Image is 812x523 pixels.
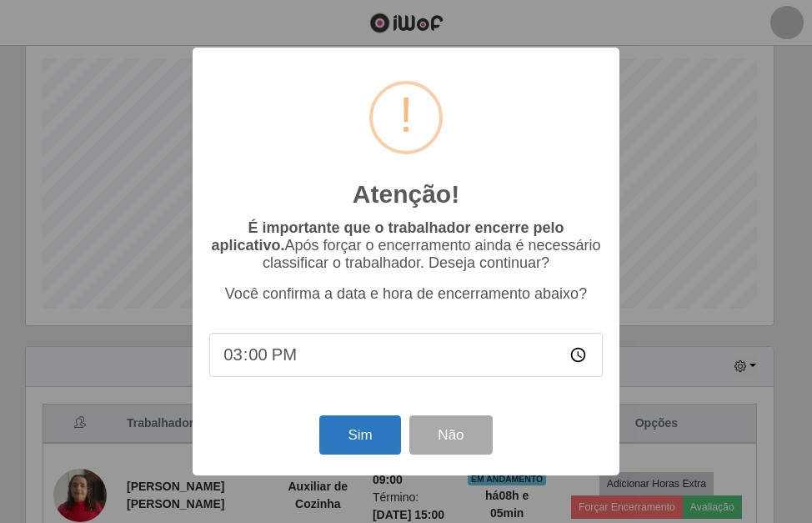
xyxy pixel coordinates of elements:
p: Você confirma a data e hora de encerramento abaixo? [209,285,603,303]
b: É importante que o trabalhador encerre pelo aplicativo. [211,219,564,254]
p: Após forçar o encerramento ainda é necessário classificar o trabalhador. Deseja continuar? [209,219,603,272]
h2: Atenção! [353,179,459,209]
button: Sim [319,415,400,455]
button: Não [409,415,492,455]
